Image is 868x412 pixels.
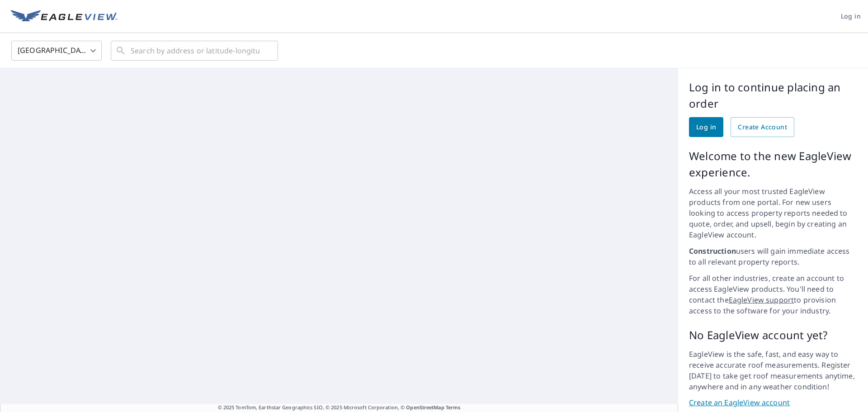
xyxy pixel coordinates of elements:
p: Welcome to the new EagleView experience. [689,148,857,180]
a: Create Account [731,117,794,137]
span: © 2025 TomTom, Earthstar Geographics SIO, © 2025 Microsoft Corporation, © [218,404,461,412]
span: Log in [696,122,716,133]
p: Access all your most trusted EagleView products from one portal. For new users looking to access ... [689,186,857,240]
a: EagleView support [729,295,794,305]
p: EagleView is the safe, fast, and easy way to receive accurate roof measurements. Register [DATE] ... [689,349,857,392]
div: [GEOGRAPHIC_DATA] [11,38,102,63]
a: Log in [689,117,723,137]
span: Log in [841,11,861,22]
strong: Construction [689,246,736,256]
p: No EagleView account yet? [689,327,857,343]
a: OpenStreetMap [406,404,444,411]
img: EV Logo [11,10,118,24]
input: Search by address or latitude-longitude [131,38,259,63]
span: Create Account [738,122,787,133]
a: Create an EagleView account [689,398,857,408]
a: Terms [446,404,461,411]
p: users will gain immediate access to all relevant property reports. [689,246,857,267]
p: Log in to continue placing an order [689,79,857,112]
p: For all other industries, create an account to access EagleView products. You'll need to contact ... [689,273,857,316]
